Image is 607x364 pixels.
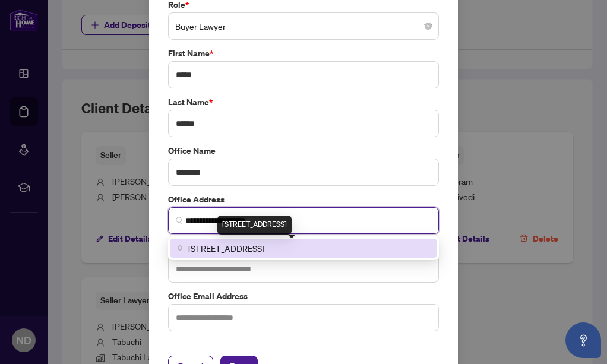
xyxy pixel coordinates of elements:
[168,193,439,206] label: Office Address
[175,15,432,37] span: Buyer Lawyer
[168,144,439,157] label: Office Name
[425,23,432,30] span: close-circle
[168,290,439,303] label: Office Email Address
[168,47,439,60] label: First Name
[565,322,601,358] button: Open asap
[217,216,292,235] div: [STREET_ADDRESS]
[188,242,264,255] span: [STREET_ADDRESS]
[168,96,439,109] label: Last Name
[176,217,183,224] img: search_icon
